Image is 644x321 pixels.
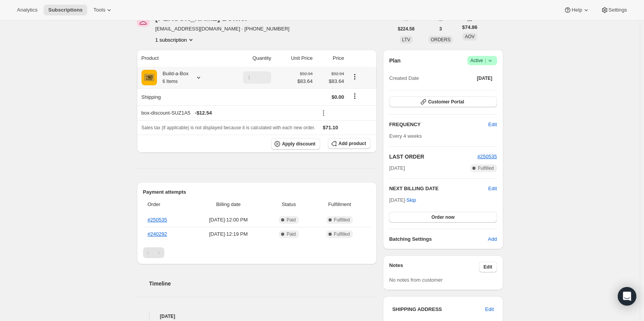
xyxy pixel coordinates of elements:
span: Settings [609,7,627,13]
span: [DATE] [477,75,492,81]
span: Paid [287,231,296,237]
span: [DATE] [389,164,405,172]
span: Edit [488,121,497,128]
div: Open Intercom Messenger [618,287,636,306]
span: LTV [402,37,410,42]
span: $83.64 [317,78,344,85]
th: Product [137,50,222,67]
span: Fulfillment [313,201,366,208]
span: Fulfilled [334,231,350,237]
span: Status [269,201,309,208]
button: #250535 [477,153,497,160]
button: Help [559,5,594,15]
span: Add product [339,140,366,147]
span: Paid [287,217,296,223]
span: Created Date [389,74,419,82]
button: Order now [389,212,497,223]
span: [DATE] · 12:00 PM [192,216,265,224]
th: Shipping [137,88,222,105]
span: Tools [93,7,105,13]
h2: Plan [389,57,401,64]
th: Unit Price [273,50,315,67]
h3: SHIPPING ADDRESS [392,306,485,313]
span: Order now [432,214,455,220]
button: Product actions [155,36,195,44]
span: Help [572,7,582,13]
span: Analytics [17,7,37,13]
button: Edit [480,303,498,316]
button: Tools [89,5,118,15]
span: $83.64 [297,78,313,85]
div: box-discount-SUZ1A5 [142,109,313,117]
span: [DATE] · 12:19 PM [192,230,265,238]
small: 6 Items [163,79,178,84]
span: $74.86 [462,24,477,31]
h2: LAST ORDER [389,153,477,160]
button: Subscriptions [44,5,87,15]
span: Add [488,235,497,243]
span: Billing date [192,201,265,208]
span: Skip [406,196,416,204]
small: $92.94 [300,71,313,76]
a: #240292 [148,231,167,237]
span: Sales tax (if applicable) is not displayed because it is calculated with each new order. [142,125,315,130]
button: Edit [479,262,497,272]
span: [EMAIL_ADDRESS][DOMAIN_NAME] · [PHONE_NUMBER] [155,25,290,33]
th: Price [315,50,347,67]
button: $224.58 [393,24,419,34]
span: AOV [465,34,474,39]
button: Product actions [349,73,361,81]
span: No notes from customer [389,277,443,283]
span: $0.00 [332,94,344,100]
th: Quantity [222,50,273,67]
button: Settings [596,5,632,15]
button: Apply discount [271,138,320,150]
nav: Pagination [143,247,371,258]
h2: FREQUENCY [389,121,488,128]
h6: Batching Settings [389,235,488,243]
button: Add [483,233,501,245]
a: #250535 [148,217,167,223]
img: product img [142,70,157,85]
button: Analytics [12,5,42,15]
th: Order [143,196,190,213]
a: #250535 [477,154,497,159]
span: ORDERS [431,37,450,42]
span: Subscriptions [48,7,83,13]
span: - $12.54 [195,109,212,117]
button: Add product [328,138,371,149]
span: Edit [484,264,492,270]
div: Build-a-Box [157,70,189,85]
button: Edit [484,118,501,131]
span: [DATE] · [389,197,416,203]
div: [PERSON_NAME] Bowler [155,14,257,22]
span: Apply discount [282,141,315,147]
span: Edit [485,306,494,313]
h4: [DATE] [137,313,377,320]
span: Fulfilled [334,217,350,223]
span: Active [470,57,494,64]
h3: Notes [389,262,479,272]
button: 3 [435,24,447,34]
span: Terry Bowler [137,14,149,27]
span: $71.10 [323,125,338,130]
span: Customer Portal [428,99,464,105]
span: $224.58 [398,26,415,32]
button: Skip [402,194,421,206]
span: 3 [439,26,442,32]
button: [DATE] [472,73,497,84]
h2: Payment attempts [143,188,371,196]
span: Every 4 weeks [389,133,422,139]
button: Edit [488,185,497,193]
small: $92.94 [331,71,344,76]
span: Fulfilled [478,165,494,171]
span: | [485,57,486,64]
button: Customer Portal [389,96,497,107]
button: Shipping actions [349,92,361,100]
h2: Timeline [149,280,377,287]
h2: NEXT BILLING DATE [389,185,488,193]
